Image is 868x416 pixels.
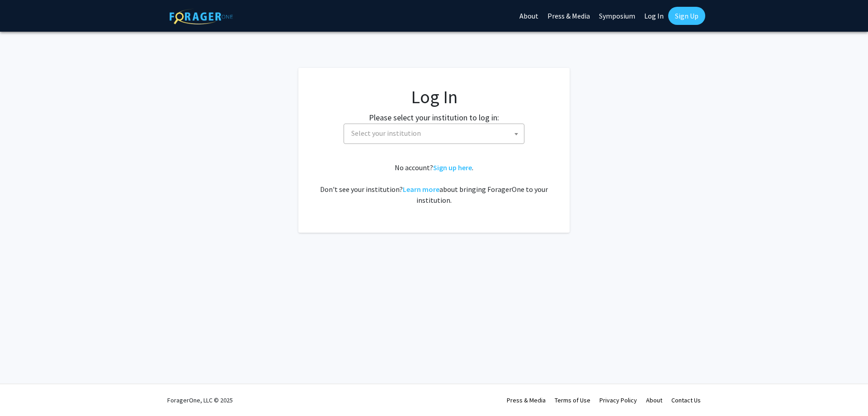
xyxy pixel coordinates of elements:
a: Learn more about bringing ForagerOne to your institution [403,185,439,194]
a: Sign Up [668,7,705,25]
h1: Log In [316,86,552,108]
a: About [646,396,662,404]
img: ForagerOne Logo [170,9,233,24]
div: No account? . Don't see your institution? about bringing ForagerOne to your institution. [316,162,552,206]
a: Sign up here [433,163,472,172]
a: Press & Media [507,396,546,404]
span: Select your institution [344,124,524,144]
span: Select your institution [351,129,421,138]
div: ForagerOne, LLC © 2025 [167,384,233,416]
span: Select your institution [348,124,524,143]
a: Contact Us [671,396,701,404]
a: Privacy Policy [599,396,637,404]
label: Please select your institution to log in: [369,111,499,124]
a: Terms of Use [555,396,590,404]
